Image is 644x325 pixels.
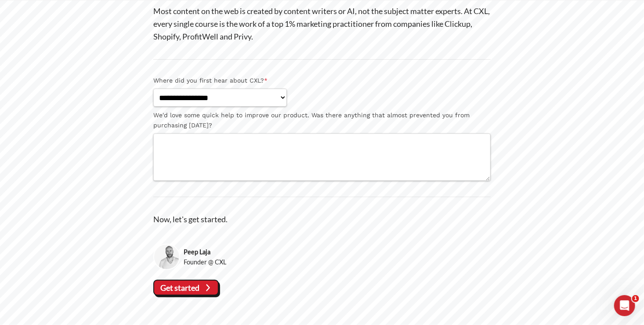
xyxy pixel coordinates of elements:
span: 1 [632,295,639,302]
label: We'd love some quick help to improve our product. Was there anything that almost prevented you fr... [153,110,491,130]
label: Where did you first hear about CXL? [153,76,491,86]
img: Peep Laja, Founder @ CXL [153,244,180,271]
vaadin-button: Get started [153,280,219,296]
iframe: Intercom live chat [614,295,635,316]
span: Founder @ CXL [184,257,226,267]
strong: Peep Laja [184,247,226,257]
p: Now, let's get started. [153,213,491,226]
